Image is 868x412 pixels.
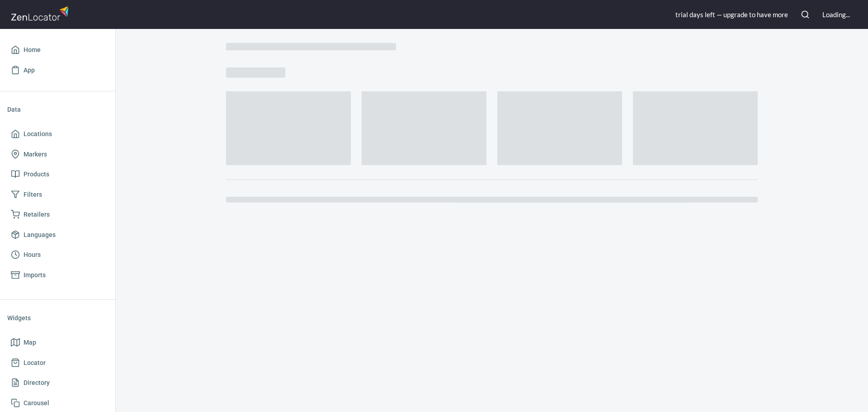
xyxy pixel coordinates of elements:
[24,377,50,388] span: Directory
[7,144,108,165] a: Markers
[7,353,108,373] a: Locator
[7,265,108,285] a: Imports
[24,65,35,76] span: App
[7,185,108,205] a: Filters
[7,225,108,245] a: Languages
[24,149,47,160] span: Markers
[24,209,50,220] span: Retailers
[24,229,56,241] span: Languages
[24,270,46,281] span: Imports
[7,40,108,60] a: Home
[7,99,108,120] li: Data
[7,164,108,185] a: Products
[822,10,850,19] div: Loading...
[7,245,108,265] a: Hours
[24,169,49,180] span: Products
[24,357,46,369] span: Locator
[24,189,42,200] span: Filters
[7,204,108,225] a: Retailers
[24,44,41,56] span: Home
[7,332,108,353] a: Map
[7,124,108,144] a: Locations
[675,10,788,19] div: trial day s left — upgrade to have more
[7,373,108,393] a: Directory
[24,398,49,409] span: Carousel
[7,307,108,329] li: Widgets
[24,249,41,260] span: Hours
[795,5,815,24] button: Search
[24,337,36,348] span: Map
[11,4,71,23] img: zenlocator
[7,60,108,81] a: App
[24,128,52,140] span: Locations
